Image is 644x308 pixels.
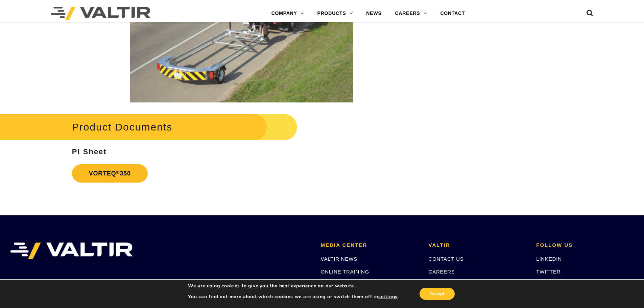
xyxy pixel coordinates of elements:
[378,294,398,300] button: settings
[72,147,107,156] strong: PI Sheet
[51,7,150,20] img: Valtir
[429,269,455,275] a: CAREERS
[321,269,369,275] a: ONLINE TRAINING
[429,242,526,248] h2: VALTIR
[433,7,472,20] a: CONTACT
[311,7,360,20] a: PRODUCTS
[536,242,634,248] h2: FOLLOW US
[388,7,434,20] a: CAREERS
[429,256,464,262] a: CONTACT US
[321,256,357,262] a: VALTIR NEWS
[359,7,388,20] a: NEWS
[188,294,399,300] p: You can find out more about which cookies we are using or switch them off in .
[10,242,133,259] img: VALTIR
[420,288,455,300] button: Accept
[321,242,419,248] h2: MEDIA CENTER
[536,269,560,275] a: TWITTER
[265,7,311,20] a: COMPANY
[72,164,148,183] a: VORTEQ®350
[536,256,562,262] a: LINKEDIN
[116,170,120,175] sup: ®
[188,283,399,289] p: We are using cookies to give you the best experience on our website.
